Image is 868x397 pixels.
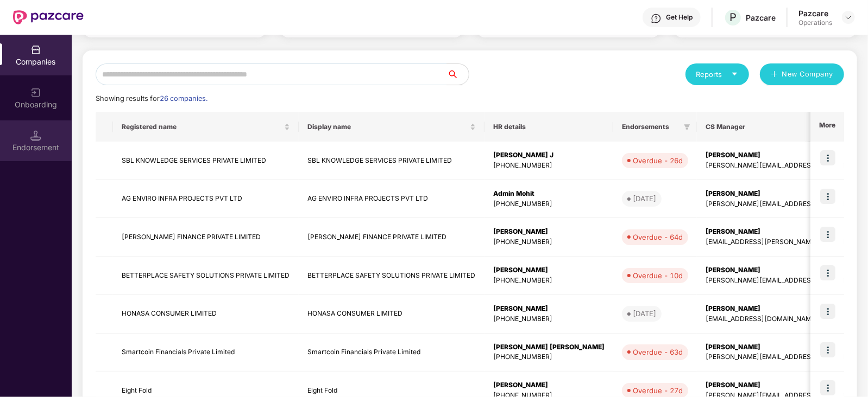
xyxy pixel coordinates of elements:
div: [PHONE_NUMBER] [493,352,605,362]
img: icon [820,189,835,204]
img: icon [820,304,835,319]
img: svg+xml;base64,PHN2ZyB3aWR0aD0iMTQuNSIgaGVpZ2h0PSIxNC41IiB2aWV3Qm94PSIwIDAgMTYgMTYiIGZpbGw9Im5vbm... [30,130,41,141]
span: Display name [307,123,468,131]
img: icon [820,380,835,395]
td: [PERSON_NAME] FINANCE PRIVATE LIMITED [113,218,299,257]
div: Get Help [666,13,693,22]
button: plusNew Company [760,63,844,85]
div: [PERSON_NAME] [493,380,605,390]
div: [PHONE_NUMBER] [493,276,605,286]
div: [PERSON_NAME] [493,304,605,314]
img: icon [820,342,835,357]
span: Registered name [122,123,282,131]
div: [PERSON_NAME] [493,265,605,276]
th: HR details [485,112,613,142]
td: AG ENVIRO INFRA PROJECTS PVT LTD [113,180,299,219]
td: SBL KNOWLEDGE SERVICES PRIVATE LIMITED [113,142,299,180]
div: [DATE] [633,193,656,204]
div: [DATE] [633,308,656,319]
span: Showing results for [96,94,207,103]
div: Pazcare [798,8,832,18]
td: Smartcoin Financials Private Limited [113,334,299,372]
td: BETTERPLACE SAFETY SOLUTIONS PRIVATE LIMITED [299,257,485,295]
div: Pazcare [746,12,776,23]
img: New Pazcare Logo [13,10,84,24]
div: Overdue - 27d [633,385,683,396]
td: SBL KNOWLEDGE SERVICES PRIVATE LIMITED [299,142,485,180]
div: Admin Mohit [493,189,605,199]
td: AG ENVIRO INFRA PROJECTS PVT LTD [299,180,485,219]
span: Endorsements [622,123,680,131]
span: plus [771,71,778,79]
div: [PERSON_NAME] [493,227,605,237]
div: [PHONE_NUMBER] [493,314,605,324]
img: svg+xml;base64,PHN2ZyBpZD0iRHJvcGRvd24tMzJ4MzIiIHhtbG5zPSJodHRwOi8vd3d3LnczLm9yZy8yMDAwL3N2ZyIgd2... [844,13,853,22]
th: Registered name [113,112,299,142]
img: svg+xml;base64,PHN2ZyB3aWR0aD0iMjAiIGhlaWdodD0iMjAiIHZpZXdCb3g9IjAgMCAyMCAyMCIgZmlsbD0ibm9uZSIgeG... [30,87,41,98]
div: [PHONE_NUMBER] [493,237,605,247]
td: HONASA CONSUMER LIMITED [113,295,299,334]
div: Overdue - 64d [633,232,683,242]
img: svg+xml;base64,PHN2ZyBpZD0iSGVscC0zMngzMiIgeG1sbnM9Imh0dHA6Ly93d3cudzMub3JnLzIwMDAvc3ZnIiB3aWR0aD... [651,13,662,24]
img: icon [820,265,835,280]
span: P [729,11,737,24]
span: caret-down [731,71,738,78]
img: svg+xml;base64,PHN2ZyBpZD0iQ29tcGFuaWVzIiB4bWxucz0iaHR0cDovL3d3dy53My5vcmcvMjAwMC9zdmciIHdpZHRoPS... [30,44,41,55]
div: [PHONE_NUMBER] [493,161,605,171]
div: Overdue - 63d [633,347,683,357]
span: New Company [782,69,834,80]
div: [PHONE_NUMBER] [493,199,605,209]
div: Overdue - 26d [633,155,683,166]
td: [PERSON_NAME] FINANCE PRIVATE LIMITED [299,218,485,257]
th: Display name [299,112,485,142]
span: search [446,70,469,79]
button: search [446,63,469,85]
span: 26 companies. [160,94,207,103]
div: Operations [798,18,832,27]
th: More [810,112,844,142]
img: icon [820,227,835,242]
div: [PERSON_NAME] J [493,150,605,161]
span: filter [682,120,693,133]
span: filter [684,124,690,130]
div: Overdue - 10d [633,270,683,281]
div: Reports [696,69,738,80]
img: icon [820,150,835,165]
div: [PERSON_NAME] [PERSON_NAME] [493,342,605,353]
td: BETTERPLACE SAFETY SOLUTIONS PRIVATE LIMITED [113,257,299,295]
td: Smartcoin Financials Private Limited [299,334,485,372]
td: HONASA CONSUMER LIMITED [299,295,485,334]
